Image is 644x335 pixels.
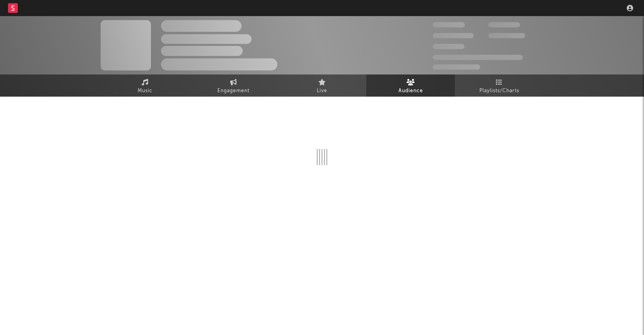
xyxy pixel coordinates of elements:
[433,55,523,60] span: 50.000.000 Monthly Listeners
[488,33,525,38] span: 1.000.000
[398,86,423,96] span: Audience
[433,64,480,70] span: Jump Score: 85.0
[433,44,464,49] span: 100.000
[366,74,455,97] a: Audience
[217,86,250,96] span: Engagement
[433,33,474,38] span: 50.000.000
[455,74,543,97] a: Playlists/Charts
[433,22,465,27] span: 300.000
[317,86,327,96] span: Live
[479,86,519,96] span: Playlists/Charts
[138,86,153,96] span: Music
[488,22,520,27] span: 100.000
[278,74,366,97] a: Live
[101,74,189,97] a: Music
[189,74,278,97] a: Engagement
